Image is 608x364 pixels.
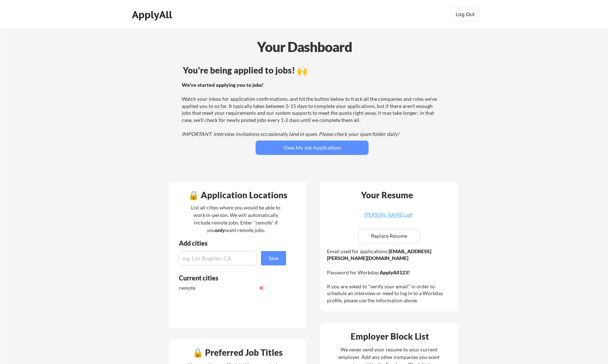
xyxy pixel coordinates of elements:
a: [PERSON_NAME].pdf [346,212,431,223]
input: e.g. Los Angeles, CA [179,251,257,265]
div: Watch your inbox for application confirmations, and hit the button below to track all the compani... [182,81,440,138]
strong: only [215,227,225,233]
div: ApplyAll [132,9,174,21]
div: Email used for applications: Password for Workday: If you are asked to "verify your email" in ord... [327,248,453,304]
div: 🔒 Application Locations [171,191,304,199]
div: 🔒 Preferred Job Titles [171,348,304,357]
strong: We've started applying you to jobs! [182,82,263,88]
div: remote [179,284,255,292]
em: IMPORTANT: Interview invitations occasionally land in spam. Please check your spam folder daily! [182,131,399,137]
div: Your Dashboard [1,37,608,57]
strong: [EMAIL_ADDRESS][PERSON_NAME][DOMAIN_NAME] [327,248,431,261]
strong: ApplyAll123! [380,269,410,275]
div: Your Resume [351,191,422,199]
button: View My Job Applications [256,141,369,155]
div: Add cities [179,240,288,246]
button: Save [261,251,286,265]
button: Log Out [451,7,480,22]
div: Employer Block List [323,332,456,341]
div: [PERSON_NAME].pdf [346,212,431,217]
div: Current cities [179,275,278,281]
div: You're being applied to jobs! 🙌 [183,66,441,75]
div: List all cities where you would be able to work in-person. We will automatically include remote j... [186,204,285,234]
